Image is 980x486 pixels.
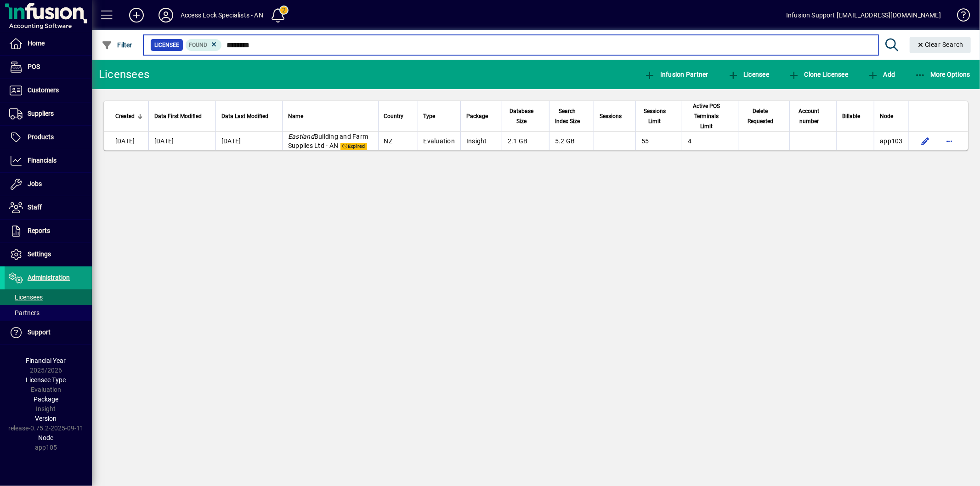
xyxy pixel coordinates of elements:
span: Database Size [508,106,535,126]
div: Account number [795,106,831,126]
div: Search Index Size [555,106,589,126]
span: Data Last Modified [221,111,268,121]
span: Sessions [600,111,622,121]
a: Customers [5,79,92,102]
span: Reports [28,227,50,234]
span: Node [39,434,54,441]
div: Package [466,111,496,121]
span: Billable [842,111,860,121]
span: Name [288,111,303,121]
span: Delete Requested [745,106,776,126]
button: Add [865,66,897,83]
span: Jobs [28,180,42,187]
button: More options [942,134,957,148]
span: Package [34,396,58,403]
span: Licensee [154,40,179,50]
button: Profile [151,7,181,23]
span: Version [35,415,57,422]
span: Financial Year [26,357,66,364]
td: Insight [460,132,502,150]
div: Delete Requested [745,106,784,126]
div: Country [384,111,412,121]
span: Clear Search [917,41,964,48]
span: Licensee Type [26,376,66,384]
a: Products [5,126,92,149]
button: Filter [99,37,135,53]
a: Home [5,32,92,55]
div: Licensees [99,67,149,82]
span: Licensee [728,71,770,78]
div: Created [115,111,143,121]
div: Sessions Limit [641,106,676,126]
span: Financials [28,157,57,164]
a: Settings [5,243,92,266]
button: Clear [910,37,971,53]
span: app103.prod.infusionbusinesssoftware.com [880,137,903,145]
a: Jobs [5,173,92,196]
span: Products [28,133,54,141]
td: Evaluation [418,132,461,150]
a: Reports [5,220,92,243]
div: Sessions [600,111,630,121]
a: Staff [5,196,92,219]
span: Type [424,111,436,121]
span: Created [115,111,135,121]
a: Licensees [5,289,92,305]
span: Clone Licensee [788,71,848,78]
td: 2.1 GB [502,132,549,150]
div: Infusion Support [EMAIL_ADDRESS][DOMAIN_NAME] [786,8,941,23]
div: Database Size [508,106,544,126]
button: More Options [912,66,973,83]
button: Edit [918,134,933,148]
td: [DATE] [148,132,215,150]
a: POS [5,56,92,79]
div: Type [424,111,455,121]
td: [DATE] [104,132,148,150]
span: Expired [340,143,367,150]
td: 55 [635,132,681,150]
a: Partners [5,305,92,321]
span: Data First Modified [154,111,202,121]
span: Package [466,111,488,121]
button: Clone Licensee [786,66,850,83]
div: Access Lock Specialists - AN [181,8,263,23]
span: More Options [915,71,971,78]
span: Infusion Partner [644,71,708,78]
span: Customers [28,86,59,94]
span: Home [28,40,45,47]
a: Financials [5,149,92,172]
button: Add [122,7,151,23]
em: Eastland [288,133,314,140]
div: Active POS Terminals Limit [688,101,734,131]
span: Administration [28,274,70,281]
div: Name [288,111,373,121]
td: [DATE] [215,132,282,150]
span: Staff [28,203,42,211]
div: Node [880,111,903,121]
span: Account number [795,106,822,126]
a: Support [5,321,92,344]
a: Knowledge Base [950,2,969,32]
span: Search Index Size [555,106,580,126]
button: Infusion Partner [642,66,711,83]
button: Licensee [725,66,772,83]
span: Found [189,42,208,48]
mat-chip: Found Status: Found [186,39,222,51]
span: Settings [28,250,51,258]
span: Node [880,111,893,121]
span: Add [867,71,895,78]
span: Building and Farm Supplies Ltd - AN [288,133,368,149]
span: Country [384,111,404,121]
span: Active POS Terminals Limit [688,101,725,131]
a: Suppliers [5,102,92,125]
td: 5.2 GB [549,132,594,150]
div: Billable [842,111,868,121]
span: Filter [102,41,132,49]
div: Data Last Modified [221,111,277,121]
span: POS [28,63,40,70]
span: Support [28,328,51,336]
span: Sessions Limit [641,106,668,126]
div: Data First Modified [154,111,210,121]
td: 4 [682,132,739,150]
span: Licensees [9,294,43,301]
